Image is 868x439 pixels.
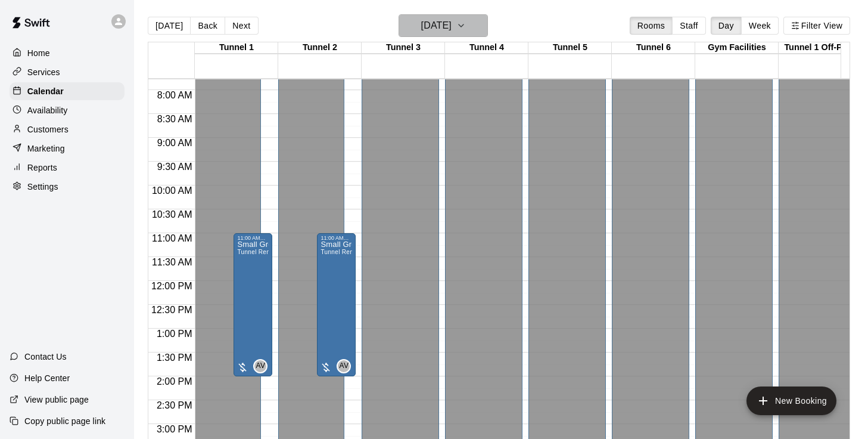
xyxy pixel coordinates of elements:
[195,42,278,54] div: Tunnel 1
[237,249,342,255] span: Tunnel Rental - 4 Players Per Tunnel
[528,42,612,54] div: Tunnel 5
[225,17,258,35] button: Next
[253,359,267,373] div: Aby Valdez
[27,162,57,174] p: Reports
[362,42,445,54] div: Tunnel 3
[154,114,195,124] span: 8:30 AM
[612,42,695,54] div: Tunnel 6
[337,359,351,373] div: Aby Valdez
[10,63,125,81] a: Services
[154,329,195,339] span: 1:00 PM
[10,140,125,157] a: Marketing
[154,400,195,410] span: 2:30 PM
[10,82,125,100] a: Calendar
[278,42,362,54] div: Tunnel 2
[237,235,269,241] div: 11:00 AM – 2:00 PM
[711,17,742,35] button: Day
[317,233,356,376] div: 11:00 AM – 2:00 PM: Small Group Training 15U Tier 1
[149,257,195,267] span: 11:30 AM
[779,42,862,54] div: Tunnel 1 Off-Peak
[27,181,58,193] p: Settings
[149,209,195,219] span: 10:30 AM
[445,42,528,54] div: Tunnel 4
[10,120,125,138] a: Customers
[154,424,195,434] span: 3:00 PM
[341,359,351,373] span: Aby Valdez
[154,90,195,100] span: 8:00 AM
[148,281,195,291] span: 12:00 PM
[10,178,125,196] a: Settings
[783,17,850,35] button: Filter View
[27,104,68,116] p: Availability
[256,360,266,372] span: AV
[27,66,60,78] p: Services
[27,85,64,97] p: Calendar
[321,249,425,255] span: Tunnel Rental - 4 Players Per Tunnel
[149,233,195,243] span: 11:00 AM
[27,123,69,135] p: Customers
[148,305,195,315] span: 12:30 PM
[10,101,125,119] a: Availability
[149,186,195,196] span: 10:00 AM
[340,360,349,372] span: AV
[695,42,779,54] div: Gym Facilities
[258,359,267,373] span: Aby Valdez
[421,17,452,34] h6: [DATE]
[234,233,272,376] div: 11:00 AM – 2:00 PM: Small Group Training 15U Tier 1
[672,17,706,35] button: Staff
[190,17,225,35] button: Back
[24,394,89,406] p: View public page
[27,47,50,59] p: Home
[154,353,195,363] span: 1:30 PM
[321,235,352,241] div: 11:00 AM – 2:00 PM
[148,17,191,35] button: [DATE]
[741,17,779,35] button: Week
[24,372,70,384] p: Help Center
[10,44,125,62] a: Home
[630,17,673,35] button: Rooms
[154,162,195,172] span: 9:30 AM
[24,351,67,363] p: Contact Us
[10,159,125,177] a: Reports
[154,376,195,387] span: 2:00 PM
[24,415,105,427] p: Copy public page link
[746,387,836,415] button: add
[399,14,488,37] button: [DATE]
[154,138,195,148] span: 9:00 AM
[27,143,65,154] p: Marketing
